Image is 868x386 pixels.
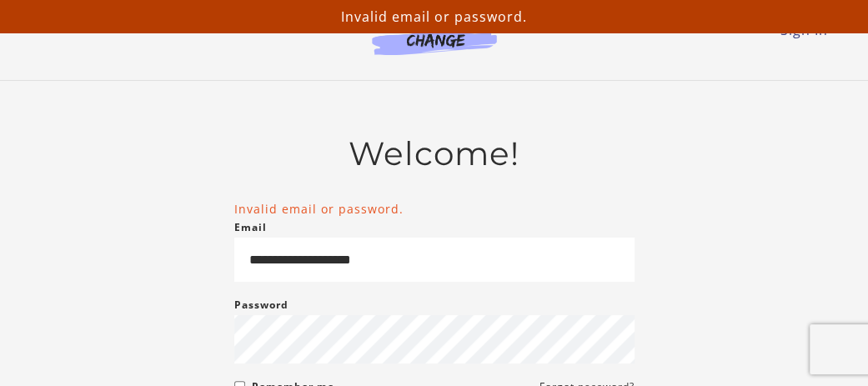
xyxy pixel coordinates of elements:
[7,7,861,27] p: Invalid email or password.
[234,295,288,315] label: Password
[234,134,635,173] h2: Welcome!
[234,218,267,238] label: Email
[354,17,514,55] img: Agents of Change Logo
[234,200,635,218] li: Invalid email or password.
